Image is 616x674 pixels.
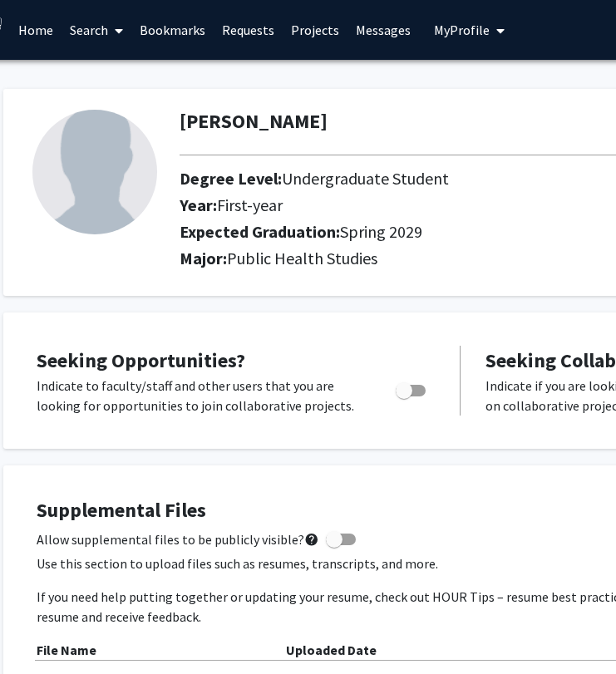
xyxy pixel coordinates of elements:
[32,110,157,234] img: Profile Picture
[434,22,490,38] span: My Profile
[347,1,419,59] a: Messages
[340,221,422,242] span: Spring 2029
[12,599,71,662] iframe: Chat
[214,1,283,59] a: Requests
[37,376,364,416] p: Indicate to faculty/staff and other users that you are looking for opportunities to join collabor...
[227,248,377,268] span: Public Health Studies
[304,529,319,549] mat-icon: help
[37,347,245,373] span: Seeking Opportunities?
[283,1,347,59] a: Projects
[217,194,283,215] span: First-year
[282,168,449,189] span: Undergraduate Student
[180,110,328,134] h1: [PERSON_NAME]
[62,1,131,59] a: Search
[131,1,214,59] a: Bookmarks
[389,376,435,401] div: Toggle
[10,1,62,59] a: Home
[286,642,377,658] b: Uploaded Date
[37,529,319,549] span: Allow supplemental files to be publicly visible?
